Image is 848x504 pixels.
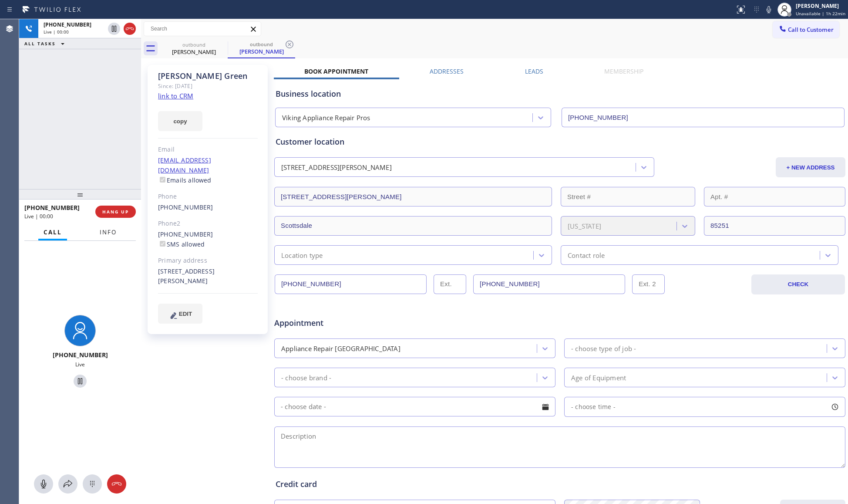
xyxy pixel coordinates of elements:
[158,304,202,324] button: EDIT
[274,317,464,329] span: Appointment
[276,136,844,148] div: Customer location
[158,192,258,202] div: Phone
[796,2,845,10] div: [PERSON_NAME]
[24,203,80,212] span: [PHONE_NUMBER]
[158,91,193,100] a: link to CRM
[229,39,294,58] div: John Green
[179,311,192,317] span: EDIT
[763,3,775,16] button: Mute
[274,397,555,416] input: - choose date -
[773,21,839,38] button: Call to Customer
[34,474,53,494] button: Mute
[282,113,370,123] div: Viking Appliance Repair Pros
[571,372,626,382] div: Age of Equipment
[604,67,643,75] label: Membership
[704,187,845,206] input: Apt. #
[158,203,213,211] a: [PHONE_NUMBER]
[281,250,323,260] div: Location type
[24,213,53,220] span: Live | 00:00
[281,372,331,382] div: - choose brand -
[94,224,122,241] button: Info
[158,71,258,81] div: [PERSON_NAME] Green
[53,351,108,359] span: [PHONE_NUMBER]
[158,240,205,248] label: SMS allowed
[83,474,102,494] button: Open dialpad
[44,228,62,236] span: Call
[158,111,202,131] button: copy
[44,21,91,28] span: [PHONE_NUMBER]
[95,206,136,218] button: HANG UP
[632,274,665,294] input: Ext. 2
[158,156,211,174] a: [EMAIL_ADDRESS][DOMAIN_NAME]
[229,47,294,55] div: [PERSON_NAME]
[161,48,227,56] div: [PERSON_NAME]
[281,343,400,353] div: Appliance Repair [GEOGRAPHIC_DATA]
[58,474,77,494] button: Open directory
[788,26,834,34] span: Call to Customer
[568,250,605,260] div: Contact role
[144,22,261,36] input: Search
[562,108,845,127] input: Phone Number
[776,157,845,177] button: + NEW ADDRESS
[704,216,845,236] input: ZIP
[107,474,126,494] button: Hang up
[102,209,129,215] span: HANG UP
[108,23,120,35] button: Hold Customer
[158,219,258,229] div: Phone2
[24,41,56,47] span: ALL TASKS
[44,29,69,35] span: Live | 00:00
[158,230,213,238] a: [PHONE_NUMBER]
[274,187,552,206] input: Address
[281,162,392,173] div: [STREET_ADDRESS][PERSON_NAME]
[561,187,695,206] input: Street #
[124,23,136,35] button: Hang up
[276,88,844,100] div: Business location
[19,38,73,49] button: ALL TASKS
[158,267,258,287] div: [STREET_ADDRESS][PERSON_NAME]
[274,216,552,236] input: City
[38,224,67,241] button: Call
[161,39,227,58] div: John Green
[158,256,258,266] div: Primary address
[430,67,464,75] label: Addresses
[304,67,368,75] label: Book Appointment
[160,241,165,247] input: SMS allowed
[75,361,85,368] span: Live
[160,177,165,183] input: Emails allowed
[473,274,625,294] input: Phone Number 2
[158,145,258,155] div: Email
[100,228,117,236] span: Info
[571,343,636,353] div: - choose type of job -
[751,274,845,294] button: CHECK
[796,10,845,17] span: Unavailable | 1h 22min
[229,41,294,47] div: outbound
[158,176,212,184] label: Emails allowed
[434,274,466,294] input: Ext.
[74,375,87,388] button: Hold Customer
[276,478,844,490] div: Credit card
[525,67,543,75] label: Leads
[161,41,227,48] div: outbound
[158,81,258,91] div: Since: [DATE]
[275,274,427,294] input: Phone Number
[571,403,616,411] span: - choose time -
